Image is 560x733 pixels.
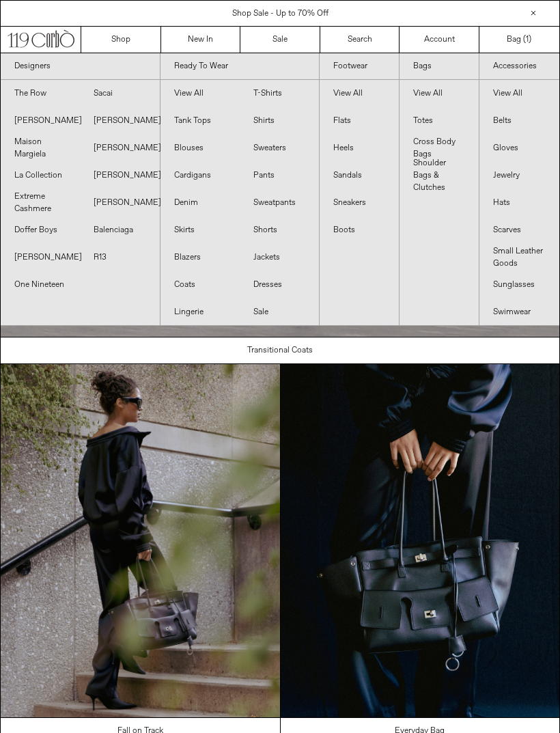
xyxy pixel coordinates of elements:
[80,162,159,189] a: [PERSON_NAME]
[240,217,319,244] a: Shorts
[240,299,319,326] a: Sale
[1,329,559,340] a: Your browser does not support the video tag.
[232,8,328,19] a: Shop Sale - Up to 70% Off
[479,80,559,107] a: View All
[160,107,240,135] a: Tank Tops
[479,299,559,326] a: Swimwear
[526,33,531,46] span: )
[400,162,479,189] a: Shoulder Bags & Clutches
[320,135,399,162] a: Heels
[80,80,159,107] a: Sacai
[240,80,319,107] a: T-Shirts
[320,80,399,107] a: View All
[80,217,159,244] a: Balenciaga
[160,271,240,299] a: Coats
[400,107,479,135] a: Totes
[81,27,161,53] a: Shop
[1,135,80,162] a: Maison Margiela
[240,189,319,217] a: Sweatpants
[320,53,399,80] a: Footwear
[160,189,240,217] a: Denim
[320,27,400,53] a: Search
[160,217,240,244] a: Skirts
[479,135,559,162] a: Gloves
[1,107,80,135] a: [PERSON_NAME]
[1,162,80,189] a: La Collection
[400,27,479,53] a: Account
[1,271,80,299] a: One Nineteen
[400,80,479,107] a: View All
[1,244,80,271] a: [PERSON_NAME]
[160,299,240,326] a: Lingerie
[479,162,559,189] a: Jewelry
[479,189,559,217] a: Hats
[1,217,80,244] a: Doffer Boys
[80,135,159,162] a: [PERSON_NAME]
[240,162,319,189] a: Pants
[320,217,399,244] a: Boots
[320,107,399,135] a: Flats
[479,244,559,271] a: Small Leather Goods
[479,27,559,53] a: Bag ()
[479,53,559,80] a: Accessories
[80,107,159,135] a: [PERSON_NAME]
[1,337,560,363] a: Transitional Coats
[479,217,559,244] a: Scarves
[320,162,399,189] a: Sandals
[161,27,241,53] a: New In
[479,107,559,135] a: Belts
[160,135,240,162] a: Blouses
[240,27,320,53] a: Sale
[160,80,240,107] a: View All
[80,189,159,217] a: [PERSON_NAME]
[1,189,80,217] a: Extreme Cashmere
[160,162,240,189] a: Cardigans
[240,107,319,135] a: Shirts
[1,80,80,107] a: The Row
[160,244,240,271] a: Blazers
[240,135,319,162] a: Sweaters
[240,271,319,299] a: Dresses
[400,135,479,162] a: Cross Body Bags
[479,271,559,299] a: Sunglasses
[80,244,159,271] a: R13
[240,244,319,271] a: Jackets
[526,34,529,45] span: 1
[400,53,479,80] a: Bags
[320,189,399,217] a: Sneakers
[160,53,320,80] a: Ready To Wear
[1,53,160,80] a: Designers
